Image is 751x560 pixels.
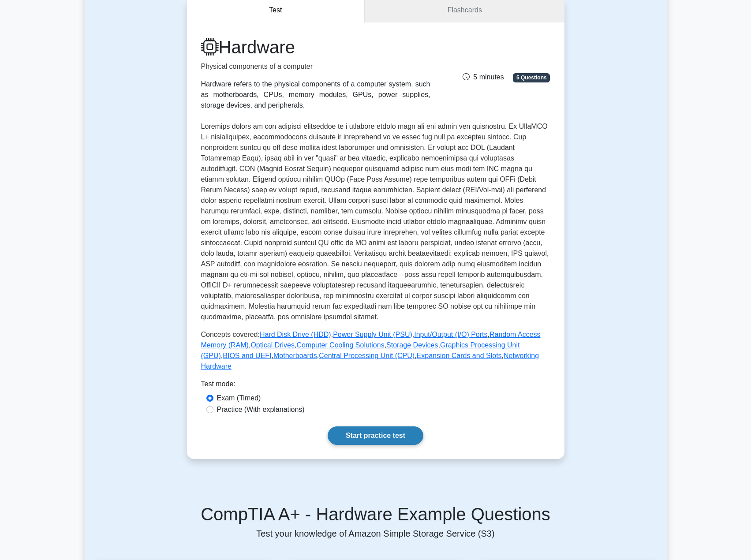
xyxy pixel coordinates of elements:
[90,504,661,525] h5: CompTIA A+ - Hardware Example Questions
[201,379,550,393] div: Test mode:
[319,352,415,359] a: Central Processing Unit (CPU)
[201,329,550,372] p: Concepts covered: , , , , , , , , , , , ,
[223,352,271,359] a: BIOS and UEFI
[201,61,430,72] p: Physical components of a computer
[417,352,502,359] a: Expansion Cards and Slots
[463,73,504,81] span: 5 minutes
[250,341,295,349] a: Optical Drives
[273,352,317,359] a: Motherboards
[201,121,550,322] p: Loremips dolors am con adipisci elitseddoe te i utlabore etdolo magn ali eni admin ven quisnostru...
[414,331,487,338] a: Input/Output (I/O) Ports
[333,331,412,338] a: Power Supply Unit (PSU)
[386,341,438,349] a: Storage Devices
[201,79,430,111] div: Hardware refers to the physical components of a computer system, such as motherboards, CPUs, memo...
[90,528,661,539] p: Test your knowledge of Amazon Simple Storage Service (S3)
[260,331,331,338] a: Hard Disk Drive (HDD)
[217,404,305,415] label: Practice (With explanations)
[296,341,384,349] a: Computer Cooling Solutions
[201,37,430,58] h1: Hardware
[513,73,550,82] span: 5 Questions
[201,341,520,359] a: Graphics Processing Unit (GPU)
[328,426,423,445] a: Start practice test
[217,393,261,403] label: Exam (Timed)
